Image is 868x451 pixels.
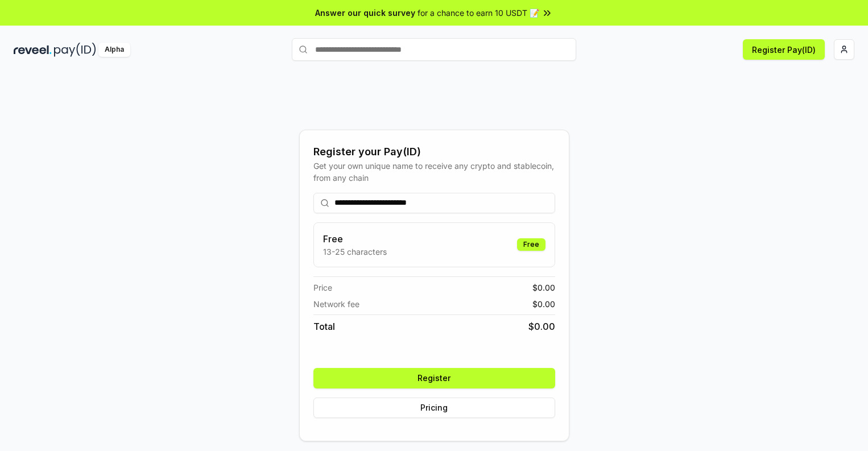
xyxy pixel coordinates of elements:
[743,39,825,60] button: Register Pay(ID)
[98,43,130,57] div: Alpha
[323,246,387,258] p: 13-25 characters
[313,282,332,293] span: Price
[54,43,96,57] img: pay_id
[313,398,555,418] button: Pricing
[14,43,52,57] img: reveel_dark
[313,320,335,333] span: Total
[418,7,539,19] span: for a chance to earn 10 USDT 📝
[517,238,545,251] div: Free
[313,298,359,310] span: Network fee
[532,282,555,293] span: $ 0.00
[315,7,415,19] span: Answer our quick survey
[313,160,555,184] div: Get your own unique name to receive any crypto and stablecoin, from any chain
[528,320,555,333] span: $ 0.00
[532,298,555,310] span: $ 0.00
[313,144,555,160] div: Register your Pay(ID)
[323,232,387,246] h3: Free
[313,368,555,388] button: Register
